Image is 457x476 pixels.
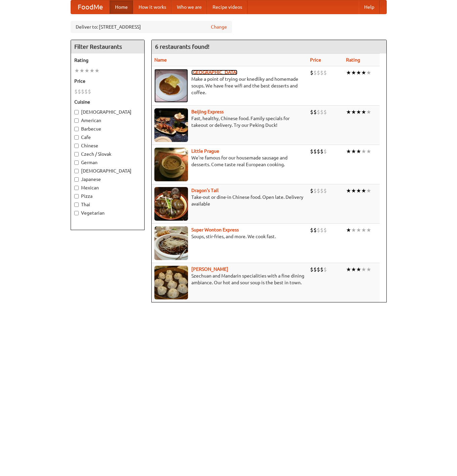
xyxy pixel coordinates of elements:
[154,233,305,240] p: Soups, stir-fries, and more. We cook fast.
[74,78,141,84] h5: Price
[172,0,207,14] a: Who we are
[191,109,224,114] b: Beijing Express
[346,187,351,194] li: ★
[346,266,351,273] li: ★
[74,169,79,173] input: [DEMOGRAPHIC_DATA]
[320,108,323,116] li: $
[310,57,321,63] a: Price
[320,148,323,155] li: $
[310,226,313,234] li: $
[74,184,141,191] label: Mexican
[74,110,79,114] input: [DEMOGRAPHIC_DATA]
[207,0,247,14] a: Recipe videos
[71,21,232,33] div: Deliver to: [STREET_ADDRESS]
[191,227,239,232] b: Super Wonton Express
[74,203,79,207] input: Thai
[366,266,371,273] li: ★
[78,88,81,95] li: $
[74,186,79,190] input: Mexican
[356,108,361,116] li: ★
[191,188,219,193] a: Dragon's Tail
[89,67,94,74] li: ★
[313,226,317,234] li: $
[154,187,188,221] img: dragon.jpg
[346,69,351,76] li: ★
[154,272,305,286] p: Szechuan and Mandarin specialities with a fine dining ambiance. Our hot and sour soup is the best...
[366,148,371,155] li: ★
[366,226,371,234] li: ★
[84,88,88,95] li: $
[351,226,356,234] li: ★
[74,118,79,123] input: American
[313,69,317,76] li: $
[310,148,313,155] li: $
[366,187,371,194] li: ★
[351,148,356,155] li: ★
[154,148,188,181] img: littleprague.jpg
[133,0,172,14] a: How it works
[74,67,79,74] li: ★
[74,160,79,165] input: German
[74,88,78,95] li: $
[323,108,327,116] li: $
[323,187,327,194] li: $
[317,69,320,76] li: $
[346,226,351,234] li: ★
[74,176,141,183] label: Japanese
[320,226,323,234] li: $
[346,108,351,116] li: ★
[356,226,361,234] li: ★
[346,57,360,63] a: Rating
[74,194,79,198] input: Pizza
[154,69,188,103] img: czechpoint.jpg
[74,159,141,166] label: German
[191,70,237,75] a: [GEOGRAPHIC_DATA]
[74,109,141,115] label: [DEMOGRAPHIC_DATA]
[313,266,317,273] li: $
[323,148,327,155] li: $
[310,69,313,76] li: $
[74,135,79,140] input: Cafe
[356,148,361,155] li: ★
[310,266,313,273] li: $
[154,115,305,129] p: Fast, healthy, Chinese food. Family specials for takeout or delivery. Try our Peking Duck!
[154,57,167,63] a: Name
[361,148,366,155] li: ★
[74,117,141,124] label: American
[366,69,371,76] li: ★
[154,154,305,168] p: We're famous for our housemade sausage and desserts. Come taste real European cooking.
[313,148,317,155] li: $
[356,69,361,76] li: ★
[320,266,323,273] li: $
[154,266,188,299] img: shandong.jpg
[74,142,141,149] label: Chinese
[313,108,317,116] li: $
[191,266,228,272] a: [PERSON_NAME]
[74,177,79,182] input: Japanese
[346,148,351,155] li: ★
[361,108,366,116] li: ★
[74,151,141,157] label: Czech / Slovak
[317,187,320,194] li: $
[154,226,188,260] img: superwonton.jpg
[323,226,327,234] li: $
[74,99,141,105] h5: Cuisine
[317,108,320,116] li: $
[74,210,141,216] label: Vegetarian
[71,0,110,14] a: FoodMe
[74,211,79,215] input: Vegetarian
[74,125,141,132] label: Barbecue
[351,187,356,194] li: ★
[74,57,141,64] h5: Rating
[94,67,100,74] li: ★
[74,127,79,131] input: Barbecue
[356,266,361,273] li: ★
[81,88,84,95] li: $
[191,148,219,154] b: Little Prague
[361,69,366,76] li: ★
[155,43,210,50] ng-pluralize: 6 restaurants found!
[74,193,141,199] label: Pizza
[110,0,133,14] a: Home
[351,108,356,116] li: ★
